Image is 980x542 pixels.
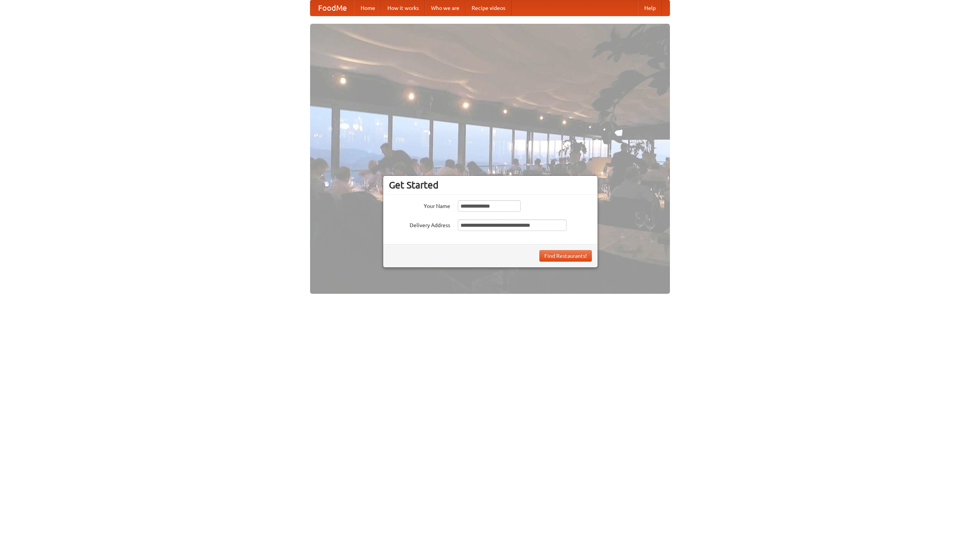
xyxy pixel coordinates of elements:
a: Home [354,0,381,16]
h3: Get Started [389,179,592,191]
button: Find Restaurants! [539,250,592,262]
label: Your Name [389,200,450,210]
a: How it works [381,0,425,16]
a: Recipe videos [465,0,511,16]
a: FoodMe [310,0,354,16]
label: Delivery Address [389,219,450,229]
a: Who we are [425,0,465,16]
a: Help [638,0,662,16]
